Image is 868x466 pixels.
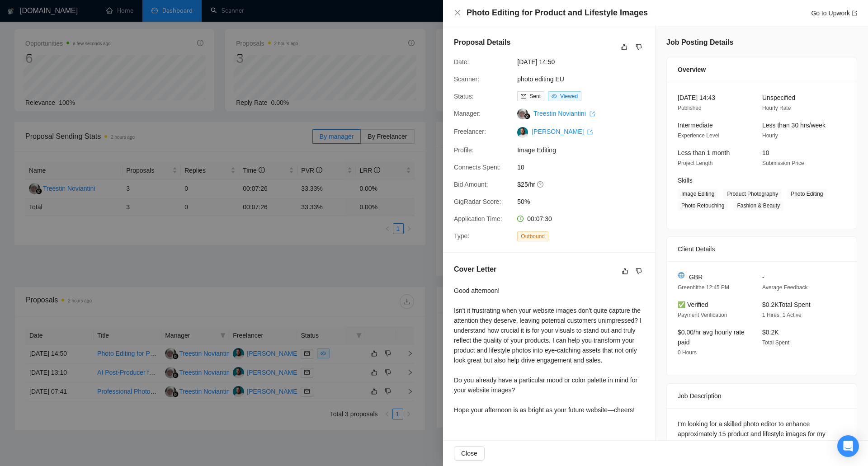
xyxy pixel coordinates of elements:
[852,10,857,16] span: export
[619,42,630,52] button: like
[533,110,594,117] a: Treestin Noviantini export
[517,197,653,207] span: 50%
[762,94,795,101] span: Unspecified
[454,93,474,100] span: Status:
[678,122,713,129] span: Intermediate
[524,113,530,119] img: gigradar-bm.png
[517,127,528,138] img: c1YVStGkztWlVidT4qa5zLpYnvaaArteLSXMdjVSIk0IznvvbhYJFK71Gv4MVdwRtA
[454,146,474,154] span: Profile:
[666,37,733,48] h5: Job Posting Details
[454,232,469,240] span: Type:
[723,189,782,199] span: Product Photography
[517,162,653,172] span: 10
[454,75,479,83] span: Scanner:
[636,268,642,275] span: dislike
[762,273,764,281] span: -
[678,65,706,75] span: Overview
[621,43,627,51] span: like
[678,237,846,261] div: Client Details
[532,128,593,135] a: [PERSON_NAME] export
[678,312,727,318] span: Payment Verification
[454,9,461,17] button: Close
[636,43,642,51] span: dislike
[678,177,693,184] span: Skills
[678,201,728,211] span: Photo Retouching
[517,57,653,67] span: [DATE] 14:50
[467,7,648,19] h4: Photo Editing for Product and Lifestyle Images
[762,105,791,111] span: Hourly Rate
[762,122,826,129] span: Less than 30 hrs/week
[552,94,557,99] span: eye
[454,264,496,275] h5: Cover Letter
[461,448,477,458] span: Close
[587,129,593,135] span: export
[454,215,502,222] span: Application Time:
[517,179,653,189] span: $25/hr
[517,75,564,83] a: photo editing EU
[454,164,501,171] span: Connects Spent:
[560,93,578,99] span: Viewed
[633,42,644,52] button: dislike
[454,110,481,117] span: Manager:
[527,215,552,222] span: 00:07:30
[678,349,697,356] span: 0 Hours
[454,286,644,415] div: Good afternoon! Isn't it frustrating when your website images don't quite capture the attention t...
[521,94,526,99] span: mail
[762,149,769,156] span: 10
[762,301,811,308] span: $0.2K Total Spent
[633,266,644,277] button: dislike
[454,9,461,16] span: close
[787,189,826,199] span: Photo Editing
[678,272,684,278] img: 🌐
[620,266,631,277] button: like
[733,201,783,211] span: Fashion & Beauty
[517,216,524,222] span: clock-circle
[678,384,846,408] div: Job Description
[454,198,501,205] span: GigRadar Score:
[762,339,789,346] span: Total Spent
[762,160,804,166] span: Submission Price
[678,329,745,346] span: $0.00/hr avg hourly rate paid
[590,111,595,117] span: export
[454,181,488,188] span: Bid Amount:
[454,58,469,66] span: Date:
[689,272,703,282] span: GBR
[517,145,653,155] span: Image Editing
[454,37,510,48] h5: Proposal Details
[678,189,718,199] span: Image Editing
[762,284,808,291] span: Average Feedback
[837,435,859,457] div: Open Intercom Messenger
[678,105,702,111] span: Published
[762,132,778,139] span: Hourly
[678,132,719,139] span: Experience Level
[529,93,541,99] span: Sent
[537,181,544,188] span: question-circle
[622,268,628,275] span: like
[678,94,715,101] span: [DATE] 14:43
[678,160,712,166] span: Project Length
[811,9,857,17] a: Go to Upworkexport
[517,231,548,241] span: Outbound
[454,446,485,461] button: Close
[678,301,708,308] span: ✅ Verified
[454,128,486,135] span: Freelancer:
[678,149,730,156] span: Less than 1 month
[762,329,779,336] span: $0.2K
[678,284,729,291] span: Greenhithe 12:45 PM
[762,312,802,318] span: 1 Hires, 1 Active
